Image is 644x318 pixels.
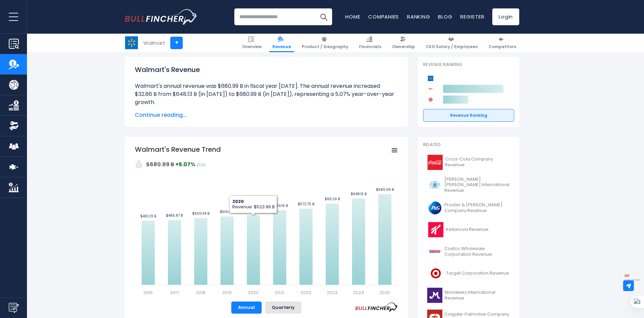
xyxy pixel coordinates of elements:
[389,34,418,52] a: Ownership
[315,8,332,25] button: Search
[345,13,360,20] a: Home
[143,289,153,296] text: 2016
[125,36,138,49] img: WMT logo
[427,200,442,215] img: PG logo
[438,13,452,20] a: Blog
[135,65,398,75] h1: Walmart's Revenue
[196,163,206,168] span: 2025
[275,289,284,296] text: 2021
[423,109,514,122] a: Revenue Ranking
[423,153,514,172] a: Coca-Cola Company Revenue
[271,203,288,208] text: $559.15 B
[376,187,394,192] text: $680.99 B
[125,9,198,25] img: Bullfincher logo
[407,13,430,20] a: Ranking
[170,37,183,49] a: +
[427,85,435,93] img: Costco Wholesale Corporation competitors logo
[423,62,514,68] p: Revenue Ranking
[423,220,514,239] a: Kellanova Revenue
[427,288,443,303] img: MDLZ logo
[300,289,311,296] text: 2022
[460,13,484,20] a: Register
[265,302,301,314] button: Quarterly
[143,39,165,47] div: Walmart
[427,177,442,192] img: PM logo
[423,34,481,52] a: CEO Salary / Employees
[427,266,444,281] img: TGT logo
[351,191,367,197] text: $648.13 B
[272,44,291,49] span: Revenue
[427,96,435,104] img: Target Corporation competitors logo
[356,34,384,52] a: Financials
[423,286,514,305] a: Mondelez International Revenue
[486,34,519,52] a: Competitors
[299,34,351,52] a: Product / Geography
[269,34,294,52] a: Revenue
[359,44,381,49] span: Financials
[231,302,262,314] button: Annual
[492,8,519,25] a: Login
[135,82,398,106] li: Walmart's annual revenue was $680.99 B in fiscal year [DATE]. The annual revenue increased $32.86...
[196,289,205,296] text: 2018
[427,74,435,82] img: Walmart competitors logo
[135,145,221,154] tspan: Walmart's Revenue Trend
[135,160,143,168] img: addasd
[325,197,340,202] text: $611.29 B
[423,175,514,196] a: [PERSON_NAME] [PERSON_NAME] International Revenue
[302,44,348,49] span: Product / Geography
[368,13,399,20] a: Companies
[427,244,442,259] img: COST logo
[9,121,19,131] img: Ownership
[175,161,195,168] strong: +5.07%
[423,199,514,217] a: Procter & [PERSON_NAME] Company Revenue
[239,34,265,52] a: Overview
[222,289,232,296] text: 2019
[170,289,179,296] text: 2017
[298,202,314,207] text: $572.75 B
[244,208,262,213] text: $523.96 B
[427,222,444,237] img: K logo
[423,242,514,261] a: Costco Wholesale Corporation Revenue
[392,44,415,49] span: Ownership
[220,209,234,214] text: $514.41 B
[166,213,183,218] text: $485.87 B
[489,44,516,49] span: Competitors
[125,9,197,25] a: Go to homepage
[426,44,478,49] span: CEO Salary / Employees
[140,214,156,219] text: $482.13 B
[423,264,514,283] a: Target Corporation Revenue
[135,111,398,119] span: Continue reading...
[427,155,443,170] img: KO logo
[135,145,398,296] svg: Walmart's Revenue Trend
[192,211,209,216] text: $500.34 B
[327,289,338,296] text: 2023
[242,44,262,49] span: Overview
[353,289,364,296] text: 2024
[146,161,174,168] strong: $680.99 B
[379,289,390,296] text: 2025
[423,142,514,148] p: Related
[248,289,259,296] text: 2020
